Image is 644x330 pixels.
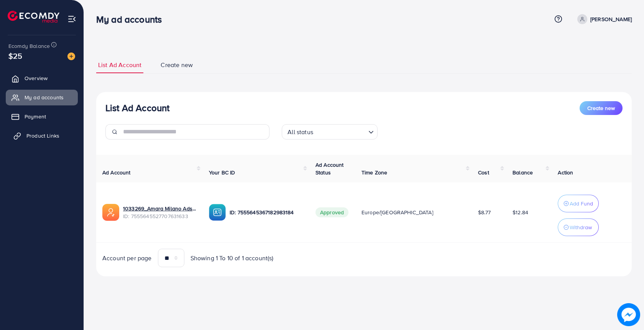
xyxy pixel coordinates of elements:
a: [PERSON_NAME] [574,14,632,24]
span: Payment [25,113,46,120]
span: Ecomdy Balance [8,42,50,50]
img: ic-ba-acc.ded83a64.svg [209,204,226,221]
button: Create new [580,101,623,115]
a: Payment [6,109,78,124]
div: <span class='underline'>1033269_Amara Milano Ads Account_1759185851515</span></br>755564552770763... [123,205,197,220]
span: Approved [315,207,348,217]
img: menu [67,15,76,23]
p: Add Fund [570,199,593,208]
button: Withdraw [558,218,599,236]
p: [PERSON_NAME] [590,15,632,24]
a: 1033269_Amara Milano Ads Account_1759185851515 [123,205,197,212]
img: image [67,53,75,60]
button: Add Fund [558,195,599,212]
img: logo [8,11,59,23]
span: My ad accounts [25,94,64,101]
span: Showing 1 To 10 of 1 account(s) [191,254,274,263]
span: Ad Account [102,169,131,176]
span: Create new [587,104,615,112]
img: ic-ads-acc.e4c84228.svg [102,204,119,221]
img: image [619,305,638,324]
span: Account per page [102,254,152,263]
input: Search for option [315,125,365,138]
span: Cost [478,169,489,176]
span: All status [286,126,315,138]
span: Time Zone [361,169,387,176]
span: Europe/[GEOGRAPHIC_DATA] [361,209,433,216]
span: Overview [25,74,48,82]
h3: My ad accounts [96,14,168,25]
span: Ad Account Status [315,161,344,176]
div: Search for option [282,124,378,140]
span: Product Links [26,132,59,140]
span: Create new [161,61,193,69]
a: Overview [6,71,78,86]
p: ID: 7555645367182983184 [230,208,303,217]
p: Withdraw [570,223,592,232]
span: Your BC ID [209,169,235,176]
span: $12.84 [513,209,528,216]
a: My ad accounts [6,90,78,105]
span: $8.77 [478,209,491,216]
a: Product Links [6,128,78,143]
span: $25 [8,50,22,61]
span: Action [558,169,573,176]
span: List Ad Account [98,61,141,69]
span: Balance [513,169,533,176]
span: ID: 7555645527707631633 [123,212,197,220]
h3: List Ad Account [105,102,169,113]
